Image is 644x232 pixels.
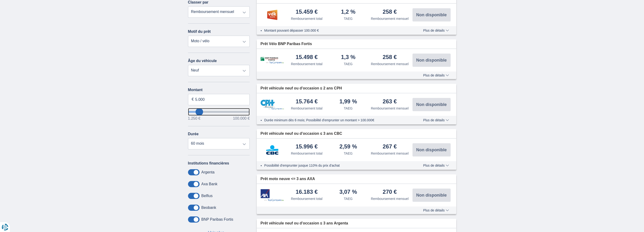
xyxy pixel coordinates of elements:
[291,151,322,156] div: Remboursement total
[423,74,449,77] span: Plus de détails
[188,111,250,113] input: wantToBorrow
[291,16,322,21] div: Remboursement total
[291,196,322,201] div: Remboursement total
[201,206,216,210] label: Beobank
[412,143,451,156] button: Non disponible
[296,144,318,150] div: 15.996 €
[420,164,452,167] button: Plus de détails
[423,118,449,122] span: Plus de détails
[420,208,452,212] button: Plus de détails
[260,9,284,21] img: pret personnel VDK bank
[412,189,451,202] button: Non disponible
[296,9,318,15] div: 15.459 €
[192,97,194,102] span: €
[416,58,447,62] span: Non disponible
[201,182,217,186] label: Axa Bank
[260,144,284,156] img: pret personnel CBC
[383,9,397,15] div: 258 €
[423,29,449,32] span: Plus de détails
[188,132,199,136] label: Durée
[339,189,357,195] div: 3,07 %
[264,163,409,168] li: Possibilité d'emprunter jusque 110% du prix d'achat
[296,54,318,61] div: 15.498 €
[383,99,397,105] div: 263 €
[188,117,200,120] span: 1.250 €
[260,100,284,110] img: pret personnel CPH Banque
[339,144,357,150] div: 2,59 %
[344,16,352,21] div: TAEG
[416,193,447,197] span: Non disponible
[412,98,451,111] button: Non disponible
[339,99,357,105] div: 1,99 %
[416,13,447,17] span: Non disponible
[344,62,352,66] div: TAEG
[412,8,451,21] button: Non disponible
[188,30,211,34] label: Motif du prêt
[260,131,342,136] span: Prêt véhicule neuf ou d'occasion ≤ 3 ans CBC
[260,176,315,182] span: Prêt moto neuve <= 3 ans AXA
[420,29,452,32] button: Plus de détails
[264,118,409,122] li: Durée minimum dès 6 mois; Possibilité d'emprunter un montant > 100.000€
[341,9,355,15] div: 1,2 %
[416,102,447,107] span: Non disponible
[383,189,397,195] div: 270 €
[420,118,452,122] button: Plus de détails
[260,189,284,202] img: pret personnel Axa Bank
[423,164,449,167] span: Plus de détails
[260,221,348,226] span: Prêt véhicule neuf ou d'occasion ≤ 3 ans Argenta
[412,54,451,67] button: Non disponible
[188,0,208,4] label: Classer par
[291,106,322,111] div: Remboursement total
[344,106,352,111] div: TAEG
[344,196,352,201] div: TAEG
[296,189,318,195] div: 16.183 €
[420,73,452,77] button: Plus de détails
[371,196,408,201] div: Remboursement mensuel
[371,62,408,66] div: Remboursement mensuel
[423,209,449,212] span: Plus de détails
[344,151,352,156] div: TAEG
[371,151,408,156] div: Remboursement mensuel
[233,117,250,120] span: 100.000 €
[371,16,408,21] div: Remboursement mensuel
[201,217,233,222] label: BNP Paribas Fortis
[188,161,229,165] label: Institutions financières
[383,144,397,150] div: 267 €
[296,99,318,105] div: 15.764 €
[188,88,250,92] label: Montant
[371,106,408,111] div: Remboursement mensuel
[416,148,447,152] span: Non disponible
[201,194,213,198] label: Belfius
[260,41,312,47] span: Prêt Vélo BNP Paribas Fortis
[260,86,342,91] span: Prêt véhicule neuf ou d'occasion ≤ 2 ans CPH
[291,62,322,66] div: Remboursement total
[201,170,215,174] label: Argenta
[188,59,217,63] label: Âge du véhicule
[264,28,409,33] li: Montant pouvant dépasser 100.000 €
[260,57,284,64] img: pret personnel BNP Paribas Fortis
[383,54,397,61] div: 258 €
[341,54,355,61] div: 1,3 %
